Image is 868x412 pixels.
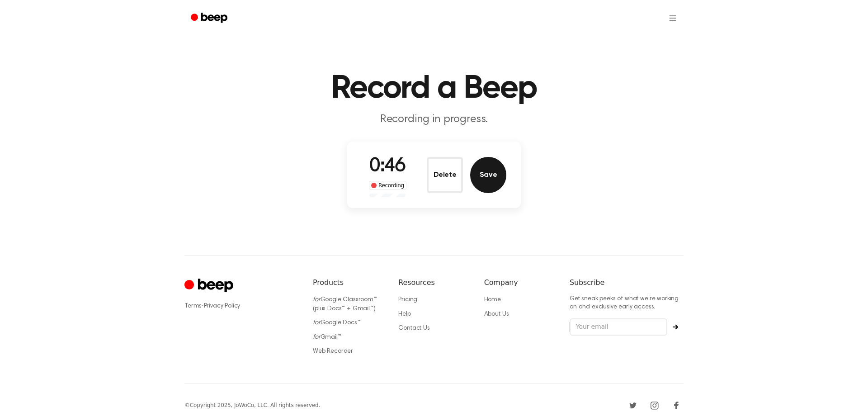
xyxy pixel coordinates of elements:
button: Delete Audio Record [427,157,463,193]
a: Privacy Policy [204,303,241,309]
a: Contact Us [398,325,429,331]
a: Home [484,297,501,303]
h6: Products [313,277,384,288]
i: for [313,297,321,303]
h6: Subscribe [570,277,684,288]
div: · [184,302,298,311]
h6: Resources [398,277,469,288]
i: for [313,320,321,326]
a: About Us [484,311,509,317]
i: for [313,334,321,341]
p: Get sneak peeks of what we’re working on and exclusive early access. [570,295,684,311]
a: Help [398,311,410,317]
a: Pricing [398,297,417,303]
span: 0:46 [369,157,406,176]
button: Subscribe [667,324,684,330]
h1: Record a Beep [203,72,665,105]
h6: Company [484,277,555,288]
a: Beep [184,9,236,27]
a: forGoogle Classroom™ (plus Docs™ + Gmail™) [313,297,377,312]
a: forGoogle Docs™ [313,320,361,326]
a: Cruip [184,277,236,295]
div: © Copyright 2025, JoWoCo, LLC. All rights reserved. [184,401,320,409]
a: Web Recorder [313,348,353,355]
p: Recording in progress. [260,112,608,127]
input: Your email [570,318,667,336]
div: Recording [369,181,406,190]
button: Open menu [662,7,684,29]
a: forGmail™ [313,334,341,341]
button: Save Audio Record [470,157,506,193]
a: Terms [184,303,202,309]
